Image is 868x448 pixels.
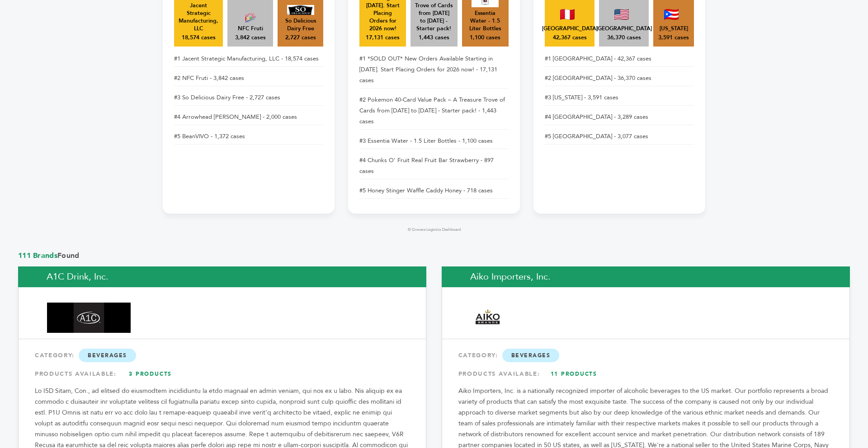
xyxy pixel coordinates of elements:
[18,251,57,261] span: 111 Brands
[614,9,629,20] img: United States Flag
[18,266,426,287] h2: A1C Drink, Inc.
[366,34,400,42] div: 17,131 cases
[596,25,652,33] div: United States
[458,347,833,364] div: CATEGORY:
[235,34,266,42] div: 3,842 cases
[174,51,323,67] li: #1 Jacent Strategic Manufacturing, LLC - 18,574 cases
[545,51,694,67] li: #1 [GEOGRAPHIC_DATA] - 42,367 cases
[470,34,500,42] div: 1,100 cases
[174,90,323,106] li: #3 So Delicious Dairy Free - 2,727 cases
[658,34,689,42] div: 3,591 cases
[545,90,694,106] li: #3 [US_STATE] - 3,591 cases
[35,347,410,364] div: CATEGORY:
[287,5,314,15] img: So Delicious Dairy Free
[179,2,218,33] div: Jacent Strategic Manufacturing, LLC
[237,13,264,23] img: NFC Fruti
[660,25,688,33] div: Puerto Rico
[419,34,449,42] div: 1,443 cases
[467,9,504,33] div: Essentia Water - 1.5 Liter Bottles
[18,251,850,261] span: Found
[471,299,505,337] img: Aiko Importers, Inc.
[359,133,509,149] li: #3 Essentia Water - 1.5 Liter Bottles - 1,100 cases
[545,70,694,86] li: #2 [GEOGRAPHIC_DATA] - 36,370 cases
[359,183,509,199] li: #5 Honey Stinger Waffle Caddy Honey - 718 cases
[545,109,694,125] li: #4 [GEOGRAPHIC_DATA] - 3,289 cases
[35,366,410,382] div: PRODUCTS AVAILABLE:
[359,92,509,130] li: #2 Pokemon 40-Card Value Pack – A Treasure Trove of Cards from [DATE] to [DATE] - Starter pack! -...
[442,266,850,287] h2: Aiko Importers, Inc.
[119,366,182,382] a: 3 Products
[163,227,705,233] footer: © Grovara Logistics Dashboard
[542,366,605,382] a: 11 Products
[359,51,509,89] li: #1 *SOLD OUT* New Orders Available Starting in [DATE]. Start Placing Orders for 2026 now! - 17,13...
[553,34,587,42] div: 42,367 cases
[238,25,263,33] div: NFC Fruti
[285,34,316,42] div: 2,727 cases
[174,109,323,125] li: #4 Arrowhead [PERSON_NAME] - 2,000 cases
[174,129,323,145] li: #5 BeanVIVO - 1,372 cases
[560,9,575,20] img: Peru Flag
[664,9,679,20] img: Puerto Rico Flag
[174,70,323,86] li: #2 NFC Fruti - 3,842 cases
[607,34,641,42] div: 36,370 cases
[47,303,131,333] img: A1C Drink, Inc.
[79,349,136,362] span: Beverages
[542,25,598,33] div: Peru
[545,129,694,145] li: #5 [GEOGRAPHIC_DATA] - 3,077 cases
[502,349,560,362] span: Beverages
[359,153,509,179] li: #4 Chunks O' Fruit Real Fruit Bar Strawberry - 897 cases
[182,34,216,42] div: 18,574 cases
[458,366,833,382] div: PRODUCTS AVAILABLE:
[282,17,319,33] div: So Delicious Dairy Free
